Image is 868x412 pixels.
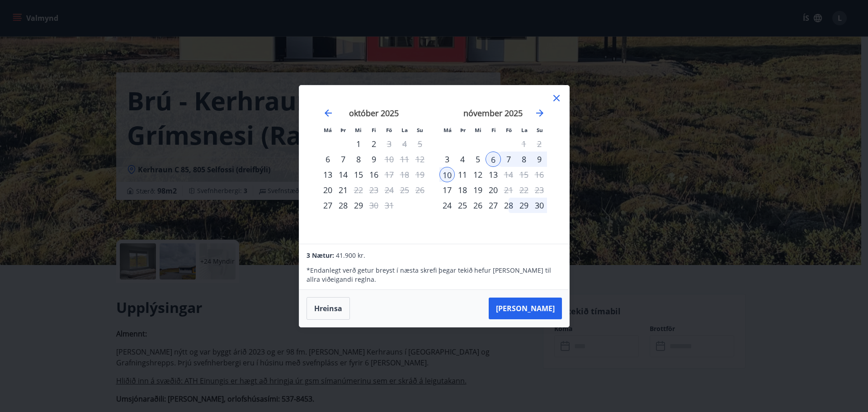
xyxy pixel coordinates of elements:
button: Hreinsa [307,297,350,320]
td: Choose fimmtudagur, 9. október 2025 as your check-in date. It’s available. [366,152,382,167]
td: Choose miðvikudagur, 29. október 2025 as your check-in date. It’s available. [351,198,366,213]
td: Not available. föstudagur, 24. október 2025 [382,182,397,198]
td: Choose miðvikudagur, 15. október 2025 as your check-in date. It’s available. [351,167,366,182]
div: Aðeins innritun í boði [439,182,455,198]
td: Choose þriðjudagur, 21. október 2025 as your check-in date. It’s available. [335,182,351,198]
td: Choose þriðjudagur, 14. október 2025 as your check-in date. It’s available. [335,167,351,182]
td: Choose þriðjudagur, 28. október 2025 as your check-in date. It’s available. [335,198,351,213]
small: Þr [460,127,466,133]
td: Choose miðvikudagur, 5. nóvember 2025 as your check-in date. It’s available. [470,152,486,167]
small: La [401,127,408,133]
div: 26 [470,198,486,213]
small: Þr [340,127,346,133]
td: Choose sunnudagur, 30. nóvember 2025 as your check-in date. It’s available. [532,198,547,213]
td: Choose miðvikudagur, 12. nóvember 2025 as your check-in date. It’s available. [470,167,486,182]
small: Fi [491,127,496,133]
div: Aðeins útritun í boði [382,136,397,152]
td: Choose mánudagur, 24. nóvember 2025 as your check-in date. It’s available. [439,198,455,213]
div: Aðeins innritun í boði [439,152,455,167]
td: Not available. laugardagur, 4. október 2025 [397,136,412,152]
td: Not available. sunnudagur, 12. október 2025 [412,152,428,167]
td: Choose föstudagur, 17. október 2025 as your check-in date. It’s available. [382,167,397,182]
div: Aðeins útritun í boði [351,182,366,198]
div: 9 [532,152,547,167]
strong: október 2025 [349,108,399,118]
div: 10 [439,167,455,182]
td: Choose þriðjudagur, 4. nóvember 2025 as your check-in date. It’s available. [455,152,470,167]
td: Selected. laugardagur, 8. nóvember 2025 [516,152,532,167]
div: 30 [532,198,547,213]
div: 7 [335,152,351,167]
small: Fö [386,127,392,133]
td: Choose fimmtudagur, 13. nóvember 2025 as your check-in date. It’s available. [486,167,501,182]
div: Calendar [310,96,558,233]
td: Choose föstudagur, 14. nóvember 2025 as your check-in date. It’s available. [501,167,516,182]
div: Aðeins innritun í boði [320,152,335,167]
div: Aðeins innritun í boði [320,198,335,213]
td: Choose föstudagur, 28. nóvember 2025 as your check-in date. It’s available. [501,198,516,213]
small: Mi [475,127,481,133]
td: Choose þriðjudagur, 11. nóvember 2025 as your check-in date. It’s available. [455,167,470,182]
div: Aðeins innritun í boði [320,167,335,182]
div: 15 [351,167,366,182]
div: 18 [455,182,470,198]
div: 14 [335,167,351,182]
td: Not available. sunnudagur, 26. október 2025 [412,182,428,198]
div: 1 [351,136,366,152]
td: Choose fimmtudagur, 2. október 2025 as your check-in date. It’s available. [366,136,382,152]
span: 41.900 kr. [336,251,365,260]
td: Not available. laugardagur, 1. nóvember 2025 [516,136,532,152]
div: 20 [486,182,501,198]
div: 8 [516,152,532,167]
td: Not available. sunnudagur, 16. nóvember 2025 [532,167,547,182]
td: Choose mánudagur, 27. október 2025 as your check-in date. It’s available. [320,198,335,213]
td: Selected as end date. mánudagur, 10. nóvember 2025 [439,167,455,182]
div: Aðeins útritun í boði [501,182,516,198]
div: 28 [501,198,516,213]
small: Su [537,127,543,133]
td: Choose þriðjudagur, 18. nóvember 2025 as your check-in date. It’s available. [455,182,470,198]
div: 8 [351,152,366,167]
td: Choose miðvikudagur, 1. október 2025 as your check-in date. It’s available. [351,136,366,152]
td: Choose föstudagur, 10. október 2025 as your check-in date. It’s available. [382,152,397,167]
td: Choose mánudagur, 6. október 2025 as your check-in date. It’s available. [320,152,335,167]
div: 4 [455,152,470,167]
small: Mi [355,127,362,133]
td: Choose föstudagur, 3. október 2025 as your check-in date. It’s available. [382,136,397,152]
td: Selected. föstudagur, 7. nóvember 2025 [501,152,516,167]
td: Not available. sunnudagur, 19. október 2025 [412,167,428,182]
span: 3 Nætur: [307,251,334,260]
td: Choose þriðjudagur, 7. október 2025 as your check-in date. It’s available. [335,152,351,167]
div: 27 [486,198,501,213]
div: 25 [455,198,470,213]
td: Choose þriðjudagur, 25. nóvember 2025 as your check-in date. It’s available. [455,198,470,213]
div: Move forward to switch to the next month. [534,108,545,118]
div: Aðeins útritun í boði [382,152,397,167]
div: 2 [366,136,382,152]
td: Choose mánudagur, 17. nóvember 2025 as your check-in date. It’s available. [439,182,455,198]
td: Choose fimmtudagur, 20. nóvember 2025 as your check-in date. It’s available. [486,182,501,198]
td: Not available. laugardagur, 11. október 2025 [397,152,412,167]
div: Aðeins útritun í boði [501,167,516,182]
td: Selected as start date. fimmtudagur, 6. nóvember 2025 [486,152,501,167]
small: Má [324,127,332,133]
small: La [521,127,528,133]
div: 29 [516,198,532,213]
td: Choose laugardagur, 29. nóvember 2025 as your check-in date. It’s available. [516,198,532,213]
div: Aðeins útritun í boði [366,198,382,213]
small: Fö [506,127,512,133]
div: 5 [470,152,486,167]
div: 21 [335,182,351,198]
td: Choose miðvikudagur, 8. október 2025 as your check-in date. It’s available. [351,152,366,167]
td: Not available. laugardagur, 18. október 2025 [397,167,412,182]
div: Aðeins innritun í boði [439,198,455,213]
div: 29 [351,198,366,213]
td: Not available. fimmtudagur, 23. október 2025 [366,182,382,198]
td: Choose föstudagur, 21. nóvember 2025 as your check-in date. It’s available. [501,182,516,198]
td: Choose mánudagur, 13. október 2025 as your check-in date. It’s available. [320,167,335,182]
div: 28 [335,198,351,213]
td: Choose mánudagur, 3. nóvember 2025 as your check-in date. It’s available. [439,152,455,167]
small: Su [417,127,423,133]
td: Not available. sunnudagur, 5. október 2025 [412,136,428,152]
td: Choose miðvikudagur, 19. nóvember 2025 as your check-in date. It’s available. [470,182,486,198]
